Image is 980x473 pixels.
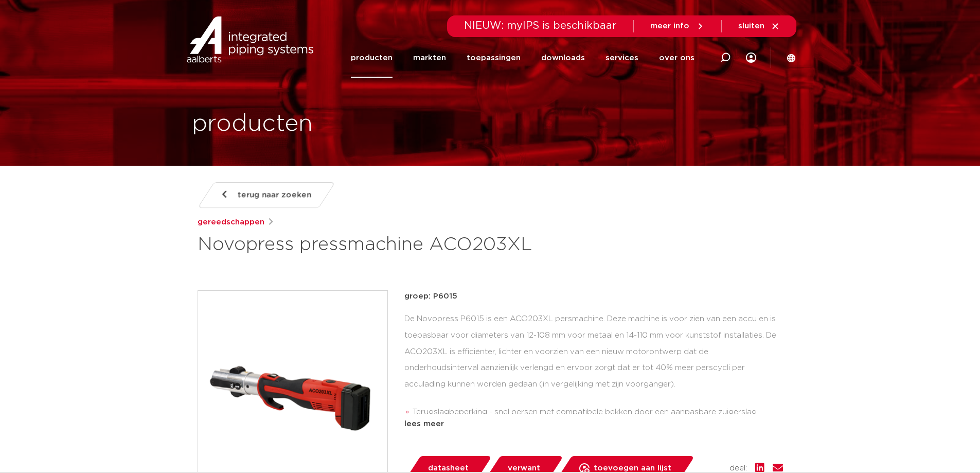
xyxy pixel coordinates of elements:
a: toepassingen [467,38,521,78]
a: downloads [541,38,585,78]
a: markten [413,38,446,78]
span: NIEUW: myIPS is beschikbaar [464,21,617,31]
nav: Menu [351,38,694,78]
p: groep: P6015 [404,290,783,303]
span: meer info [650,22,689,30]
a: services [605,38,638,78]
a: producten [351,38,393,78]
a: sluiten [738,22,780,31]
a: terug naar zoeken [197,182,335,208]
span: terug naar zoeken [238,187,311,203]
div: lees meer [404,418,783,430]
h1: producten [192,108,313,141]
a: gereedschappen [198,216,264,229]
span: sluiten [738,22,764,30]
a: over ons [659,38,694,78]
h1: Novopress pressmachine ACO203XL [198,233,584,257]
li: Terugslagbeperking - snel persen met compatibele bekken door een aanpasbare zuigerslag [413,404,783,421]
a: meer info [650,22,705,31]
div: De Novopress P6015 is een ACO203XL persmachine. Deze machine is voor zien van een accu en is toep... [404,311,783,414]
